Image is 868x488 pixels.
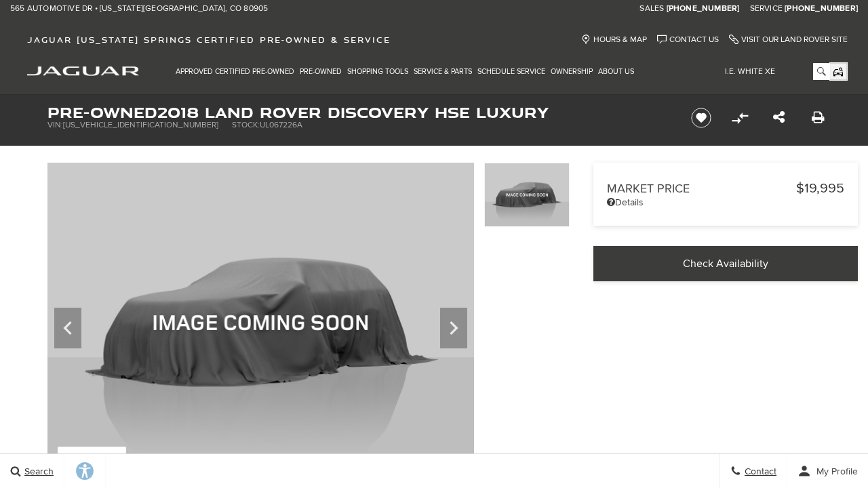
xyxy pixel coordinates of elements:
span: Contact [741,466,776,477]
a: About Us [595,60,637,83]
a: Visit Our Land Rover Site [729,35,848,45]
nav: Main Navigation [173,60,637,83]
div: (1) Photos [58,447,126,472]
a: 565 Automotive Dr • [US_STATE][GEOGRAPHIC_DATA], CO 80905 [10,3,268,14]
a: Market Price $19,995 [607,180,844,197]
a: Contact Us [657,35,719,45]
button: user-profile-menu [787,454,868,488]
span: [US_VEHICLE_IDENTIFICATION_NUMBER] [63,120,218,130]
a: Print this Pre-Owned 2018 Land Rover Discovery HSE Luxury [812,110,825,126]
a: Share this Pre-Owned 2018 Land Rover Discovery HSE Luxury [773,110,785,126]
span: Jaguar [US_STATE] Springs Certified Pre-Owned & Service [27,35,391,45]
button: Save vehicle [686,107,716,129]
a: Jaguar [US_STATE] Springs Certified Pre-Owned & Service [20,35,397,45]
a: Details [607,197,844,208]
span: Service [750,3,783,14]
a: Hours & Map [581,35,647,45]
a: Pre-Owned [297,60,344,83]
h1: 2018 Land Rover Discovery HSE Luxury [47,105,668,120]
a: Schedule Service [475,60,548,83]
span: Check Availability [683,257,768,270]
a: [PHONE_NUMBER] [785,3,858,14]
button: Compare vehicle [730,108,750,128]
a: Check Availability [593,246,858,281]
img: Used 2018 Byron Blue Metallic Land Rover HSE Luxury image 1 [47,163,474,483]
strong: Pre-Owned [47,102,157,123]
span: Market Price [607,182,796,196]
span: VIN: [47,120,63,130]
span: Sales [639,3,664,14]
a: Ownership [548,60,595,83]
img: Jaguar [27,66,139,76]
a: [PHONE_NUMBER] [667,3,740,14]
a: Approved Certified Pre-Owned [173,60,297,83]
a: jaguar [27,64,139,76]
span: $19,995 [796,180,844,197]
a: Shopping Tools [344,60,411,83]
span: UL067226A [260,120,302,130]
a: Service & Parts [411,60,475,83]
img: Used 2018 Byron Blue Metallic Land Rover HSE Luxury image 1 [484,163,570,227]
input: i.e. White XE [715,63,829,80]
span: Search [21,466,54,477]
span: My Profile [811,466,858,477]
span: Stock: [232,120,260,130]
